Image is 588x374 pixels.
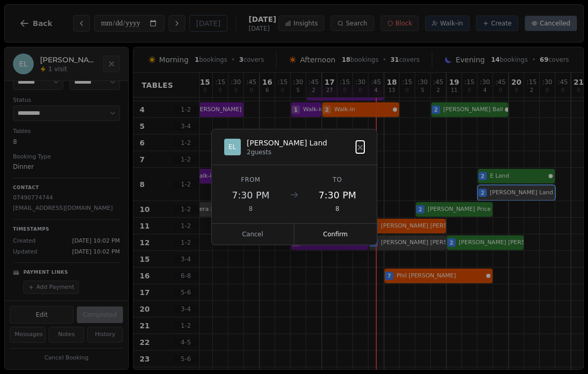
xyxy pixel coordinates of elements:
[224,139,241,155] div: EL
[224,188,278,203] div: 7:30 PM
[247,138,327,148] div: [PERSON_NAME] Land
[212,224,295,245] button: Cancel
[311,188,364,203] div: 7:30 PM
[311,176,364,184] div: To
[224,205,278,213] div: 8
[247,148,327,156] div: 2 guests
[294,224,377,245] button: Confirm
[224,176,278,184] div: From
[311,205,364,213] div: 8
